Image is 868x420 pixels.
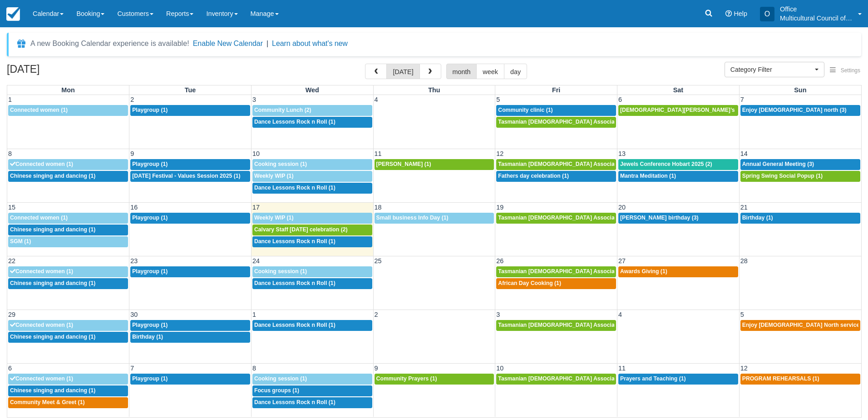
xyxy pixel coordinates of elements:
span: 27 [617,257,626,265]
span: Fri [552,86,560,94]
a: [PERSON_NAME] (1) [375,159,494,170]
span: Playgroup (1) [132,161,168,167]
a: SGM (1) [8,236,128,247]
span: [PERSON_NAME] birthday (3) [620,215,699,221]
a: Playgroup (1) [130,374,250,385]
img: checkfront-main-nav-mini-logo.png [6,7,20,21]
span: 8 [7,150,13,157]
span: 8 [252,365,257,372]
div: A new Booking Calendar experience is available! [30,38,189,49]
span: Connected women (1) [10,268,73,275]
span: Dance Lessons Rock n Roll (1) [254,238,335,245]
span: Community clinic (1) [498,107,552,113]
span: 23 [129,257,138,265]
span: [PERSON_NAME] (1) [376,161,431,167]
button: Category Filter [725,62,824,77]
a: Playgroup (1) [130,159,250,170]
a: Tasmanian [DEMOGRAPHIC_DATA] Association -Weekly Praying (1) [496,159,616,170]
a: Cooking session (1) [252,266,372,277]
a: Community Prayers (1) [375,374,494,385]
a: [DEMOGRAPHIC_DATA][PERSON_NAME]’s birthday (1) [618,105,738,116]
span: 30 [129,311,138,318]
a: Playgroup (1) [130,213,250,224]
span: Tasmanian [DEMOGRAPHIC_DATA] Association -Weekly Praying (1) [498,322,677,328]
span: [DATE] Festival - Values Session 2025 (1) [132,173,240,179]
a: Tasmanian [DEMOGRAPHIC_DATA] Association -Weekly Praying (1) [496,213,616,224]
a: Focus groups (1) [252,385,372,396]
a: Chinese singing and dancing (1) [8,385,128,396]
span: 2 [374,311,379,318]
a: Tasmanian [DEMOGRAPHIC_DATA] Association -Weekly Praying (1) [496,320,616,331]
span: Playgroup (1) [132,322,168,328]
span: 6 [7,365,13,372]
a: Chinese singing and dancing (1) [8,278,128,289]
a: Calvary Staff [DATE] celebration (2) [252,225,372,235]
a: Dance Lessons Rock n Roll (1) [252,320,372,331]
a: Dance Lessons Rock n Roll (1) [252,236,372,247]
span: 7 [129,365,135,372]
span: Dance Lessons Rock n Roll (1) [254,280,335,286]
a: Community Meet & Greet (1) [8,397,128,408]
span: 3 [252,96,257,103]
button: week [476,64,504,79]
a: Jewels Conference Hobart 2025 (2) [618,159,738,170]
span: 7 [740,96,745,103]
span: 3 [495,311,501,318]
span: Connected women (1) [10,375,73,382]
span: 29 [7,311,16,318]
span: Chinese singing and dancing (1) [10,334,95,340]
button: day [504,64,527,79]
span: Focus groups (1) [254,387,299,394]
span: 10 [252,150,261,157]
a: Spring Swing Social Popup (1) [740,171,860,182]
span: 22 [7,257,16,265]
a: Connected women (1) [8,320,128,331]
span: Connected women (1) [10,215,68,221]
span: 4 [374,96,379,103]
span: Calvary Staff [DATE] celebration (2) [254,226,348,233]
span: Prayers and Teaching (1) [620,375,686,382]
span: 12 [740,365,749,372]
span: Mantra Meditation (1) [620,173,676,179]
a: Cooking session (1) [252,159,372,170]
a: Annual General Meeting (3) [740,159,860,170]
span: Mon [61,86,75,94]
span: Annual General Meeting (3) [742,161,814,167]
a: Tasmanian [DEMOGRAPHIC_DATA] Association -Weekly Praying (1) [496,266,616,277]
span: PROGRAM REHEARSALS (1) [742,375,819,382]
a: Community clinic (1) [496,105,616,116]
span: Tasmanian [DEMOGRAPHIC_DATA] Association -Weekly Praying (1) [498,268,677,275]
span: 14 [740,150,749,157]
a: [DATE] Festival - Values Session 2025 (1) [130,171,250,182]
a: Dance Lessons Rock n Roll (1) [252,278,372,289]
span: Tue [185,86,196,94]
a: Chinese singing and dancing (1) [8,171,128,182]
span: [DEMOGRAPHIC_DATA][PERSON_NAME]’s birthday (1) [620,107,767,113]
a: Chinese singing and dancing (1) [8,225,128,235]
span: 11 [617,365,626,372]
button: Enable New Calendar [193,39,263,48]
a: Community Lunch (2) [252,105,372,116]
span: Sun [794,86,806,94]
span: Dance Lessons Rock n Roll (1) [254,322,335,328]
a: Chinese singing and dancing (1) [8,332,128,343]
span: Thu [428,86,440,94]
span: Chinese singing and dancing (1) [10,173,95,179]
span: Category Filter [730,65,813,74]
span: Spring Swing Social Popup (1) [742,173,823,179]
span: Tasmanian [DEMOGRAPHIC_DATA] Association -Weekly Praying (1) [498,161,677,167]
span: 1 [7,96,13,103]
a: Dance Lessons Rock n Roll (1) [252,183,372,194]
h2: [DATE] [7,64,122,80]
span: Community Meet & Greet (1) [10,399,85,405]
a: Playgroup (1) [130,266,250,277]
span: Awards Giving (1) [620,268,667,275]
span: Weekly WIP (1) [254,215,294,221]
a: Connected women (1) [8,159,128,170]
span: Connected women (1) [10,161,73,167]
a: Tasmanian [DEMOGRAPHIC_DATA] Association -Weekly Praying (1) [496,117,616,128]
span: 28 [740,257,749,265]
span: Cooking session (1) [254,375,307,382]
a: African Day Cooking (1) [496,278,616,289]
span: 18 [374,204,383,211]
